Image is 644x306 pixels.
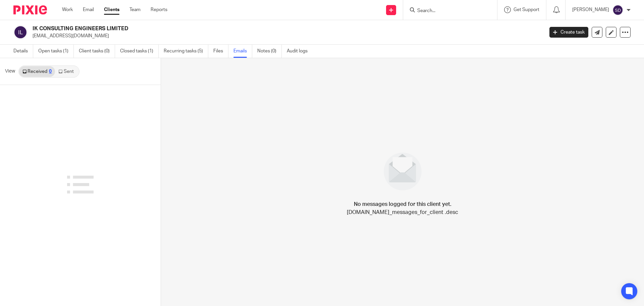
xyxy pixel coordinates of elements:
[62,6,73,13] a: Work
[49,69,52,74] div: 0
[257,45,282,58] a: Notes (0)
[549,27,588,38] a: Create task
[151,6,167,13] a: Reports
[120,45,159,58] a: Closed tasks (1)
[514,7,539,12] span: Get Support
[79,45,115,58] a: Client tasks (0)
[213,45,228,58] a: Files
[19,66,55,77] a: Received0
[83,6,94,13] a: Email
[129,6,141,13] a: Team
[417,8,477,14] input: Search
[13,25,28,39] img: svg%3E
[347,208,458,216] p: [DOMAIN_NAME]_messages_for_client .desc
[379,148,426,195] img: image
[164,45,208,58] a: Recurring tasks (5)
[5,68,15,75] span: View
[13,45,33,58] a: Details
[38,45,74,58] a: Open tasks (1)
[233,45,252,58] a: Emails
[33,25,438,32] h2: IK CONSULTING ENGINEERS LIMITED
[13,5,47,14] img: Pixie
[287,45,313,58] a: Audit logs
[104,6,119,13] a: Clients
[33,33,539,39] p: [EMAIL_ADDRESS][DOMAIN_NAME]
[612,5,623,15] img: svg%3E
[55,66,78,77] a: Sent
[572,6,609,13] p: [PERSON_NAME]
[354,200,451,208] h4: No messages logged for this client yet.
